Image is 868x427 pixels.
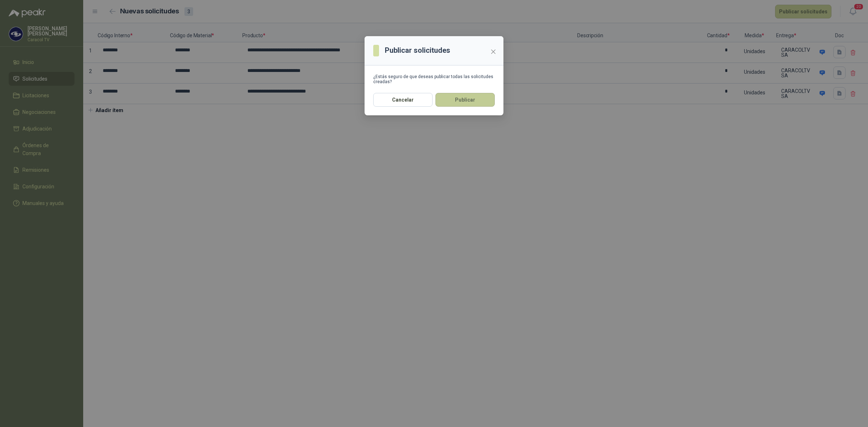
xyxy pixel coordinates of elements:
[435,93,495,107] button: Publicar
[488,46,499,57] button: Close
[373,74,495,84] div: ¿Estás seguro de que deseas publicar todas las solicitudes creadas?
[385,45,450,56] h3: Publicar solicitudes
[373,93,433,107] button: Cancelar
[490,49,496,55] span: close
